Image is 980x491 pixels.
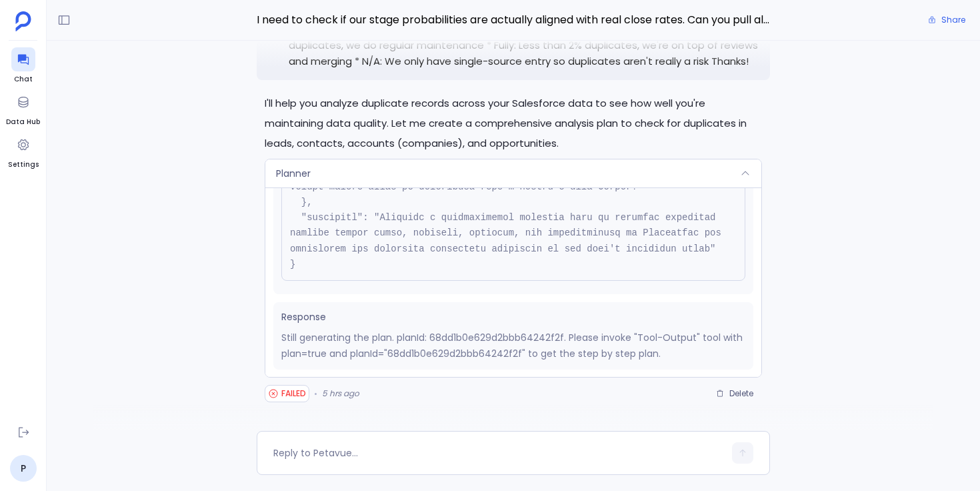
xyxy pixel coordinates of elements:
[6,117,40,127] span: Data Hub
[322,388,359,399] span: 5 hrs ago
[257,11,770,29] span: I need to check if our stage probabilities are actually aligned with real close rates. Can you pu...
[281,330,745,362] p: Still generating the plan. planId: 68dd1b0e629d2bbb64242f2f. Please invoke "Tool-Output" tool wit...
[281,310,745,324] span: Response
[11,47,35,85] a: Chat
[707,384,762,404] button: Delete
[941,15,965,25] span: Share
[8,133,39,170] a: Settings
[276,167,311,180] span: Planner
[6,90,40,127] a: Data Hub
[920,11,973,29] button: Share
[8,159,39,170] span: Settings
[265,93,762,153] p: I'll help you analyze duplicate records across your Salesforce data to see how well you're mainta...
[281,388,306,399] span: FAILED
[729,388,753,399] span: Delete
[10,455,37,482] a: P
[15,11,31,31] img: petavue logo
[11,74,35,85] span: Chat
